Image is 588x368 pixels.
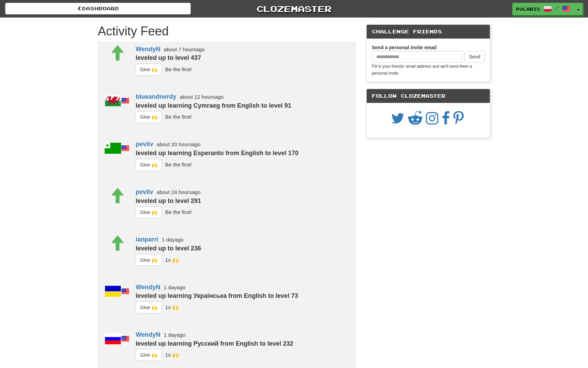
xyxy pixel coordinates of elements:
[136,159,162,171] button: Give 🙌
[555,6,559,10] span: /
[136,188,153,195] a: pevliv
[5,3,191,14] a: Dashboard
[165,114,192,120] small: Be the first!
[180,94,224,100] small: about 12 hours ago
[136,349,162,361] button: Give 🙌
[136,197,201,204] strong: leveled up to level 291
[136,340,293,347] strong: leveled up learning Русский from English to level 232
[136,150,298,156] strong: leveled up learning Esperanto from English to level 170
[516,6,540,12] span: p0laris
[157,189,201,195] small: about 24 hours ago
[164,284,186,290] small: 1 day ago
[162,237,183,242] small: 1 day ago
[165,66,192,72] small: Be the first!
[165,304,179,310] small: 19cupsofcoffee
[201,3,387,15] a: Clozemaster
[136,141,153,148] a: pevliv
[136,46,160,53] a: WendyN
[512,3,574,15] a: p0laris /
[165,257,179,262] small: _cmns
[136,206,162,218] button: Give 🙌
[165,352,179,358] small: 19cupsofcoffee
[136,54,201,61] strong: leveled up to level 437
[136,245,201,252] strong: leveled up to level 236
[165,162,192,167] small: Be the first!
[136,284,160,291] a: WendyN
[136,302,162,313] button: Give 🙌
[164,332,186,338] small: 1 day ago
[367,89,490,103] div: Follow Clozemaster
[165,209,192,215] small: Be the first!
[136,93,176,100] a: blueandnerdy
[464,51,485,63] button: Send
[372,64,472,76] small: Fill in your friends’ email address and we’ll send them a personal invite.
[136,331,160,338] a: WendyN
[367,25,490,39] div: Challenge Friends
[372,45,437,50] strong: Send a personal invite email
[136,236,158,243] a: ianparri
[98,24,356,38] h1: Activity Feed
[136,254,162,266] button: Give 🙌
[164,46,205,52] small: about 7 hours ago
[136,111,162,123] button: Give 🙌
[157,141,201,147] small: about 20 hours ago
[136,292,298,299] strong: leveled up learning Українська from English to level 73
[136,64,162,75] button: Give 🙌
[136,102,291,109] strong: leveled up learning Cymraeg from English to level 91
